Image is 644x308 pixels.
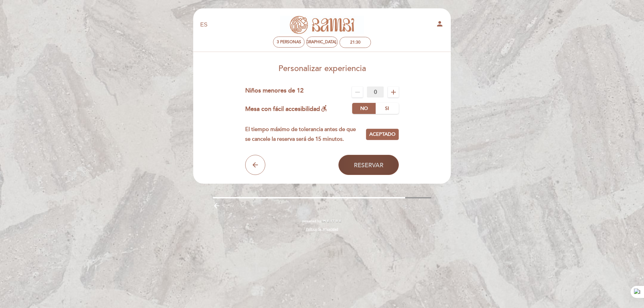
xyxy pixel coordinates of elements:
a: powered by [302,219,342,224]
div: 21:30 [350,40,361,45]
span: Reservar [354,161,383,169]
a: Política de privacidad [306,227,338,232]
span: Aceptado [369,131,395,138]
button: person [436,20,444,30]
i: accessible_forward [320,104,328,112]
label: Si [375,103,399,114]
div: El tiempo máximo de tolerancia antes de que se cancele la reserva será de 15 minutos. [245,125,366,144]
div: [DEMOGRAPHIC_DATA]. 2, oct. [292,40,352,45]
span: 3 personas [277,40,301,45]
a: [PERSON_NAME] [280,16,364,34]
button: Aceptado [366,129,399,140]
i: arrow_backward [213,202,221,210]
label: No [352,103,376,114]
button: arrow_back [245,155,265,175]
span: powered by [302,219,321,224]
div: Mesa con fácil accesibilidad [245,103,328,114]
span: Personalizar experiencia [278,64,366,73]
i: remove [354,88,362,96]
img: MEITRE [323,220,342,223]
i: person [436,20,444,28]
i: add [389,88,397,96]
button: Reservar [338,155,399,175]
i: arrow_back [251,161,259,169]
div: Niños menores de 12 [245,86,304,98]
